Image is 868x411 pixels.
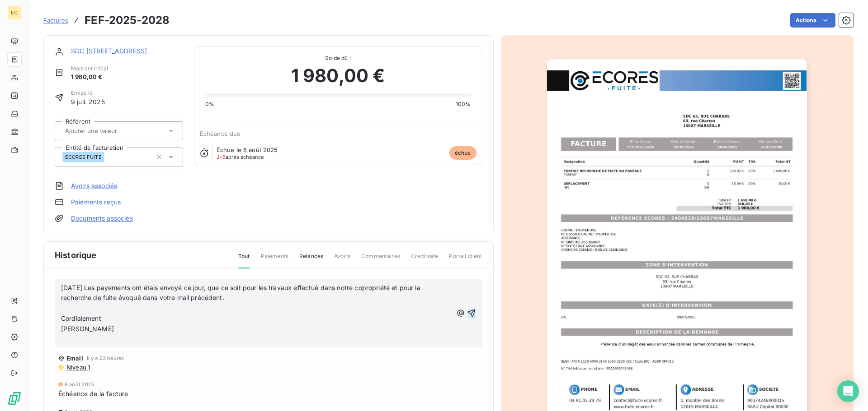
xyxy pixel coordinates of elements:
img: Logo LeanPay [7,391,22,406]
span: après échéance [217,154,264,160]
span: Avoirs [334,252,350,268]
span: Échéance de la facture [58,389,128,398]
span: Solde dû : [205,54,471,62]
span: Factures [43,17,68,24]
span: il y a 23 heures [87,356,124,361]
span: Échue le 8 août 2025 [217,146,278,153]
span: Historique [55,249,97,261]
span: 9 juil. 2025 [71,97,105,106]
span: J+6 [217,154,226,160]
span: Creditsafe [411,252,439,268]
span: Paiements [261,252,288,268]
span: Échéance due [200,130,241,137]
a: Paiements reçus [71,198,121,207]
a: Factures [43,16,68,25]
a: SDC [STREET_ADDRESS] [71,47,147,55]
span: Émise le [71,89,105,97]
a: Documents associés [71,214,133,223]
span: Portail client [449,252,482,268]
button: Actions [790,13,835,28]
span: 1 980,00 € [71,73,108,82]
span: échue [449,146,476,160]
div: Open Intercom Messenger [837,380,859,402]
span: Tout [238,252,250,268]
span: [PERSON_NAME] [61,325,114,332]
span: 1 980,00 € [291,62,385,89]
input: Ajouter une valeur [64,127,155,135]
div: EC [7,5,22,20]
a: Avoirs associés [71,181,117,190]
span: 0% [205,100,214,108]
span: ECORES FUITE [65,154,102,160]
span: 8 août 2025 [65,382,95,387]
span: Cordialement [61,314,101,322]
span: Montant initial [71,65,108,73]
span: 100% [456,100,471,108]
h3: FEF-2025-2028 [85,12,170,28]
span: Commentaires [361,252,400,268]
span: [DATE] Les payements ont étais envoyé ce jour, que ce soit pour les travaux effectué dans notre c... [61,284,422,302]
span: Niveau 1 [66,364,90,371]
span: Relances [299,252,323,268]
span: Email [66,355,83,362]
